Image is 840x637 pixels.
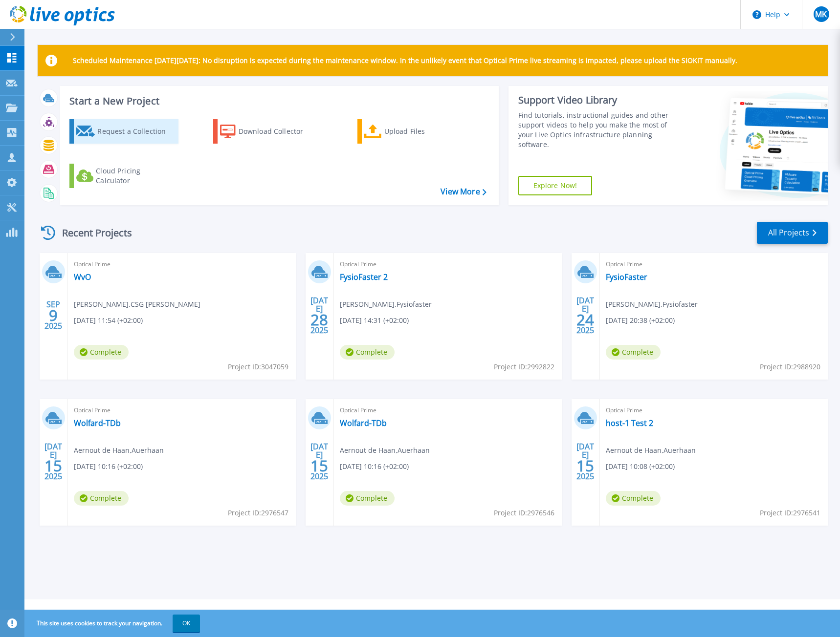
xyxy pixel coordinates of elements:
[606,491,661,506] span: Complete
[441,187,486,196] a: View More
[357,119,466,144] a: Upload Files
[44,462,62,470] span: 15
[73,57,737,64] p: Scheduled Maintenance [DATE][DATE]: No disruption is expected during the maintenance window. In t...
[239,122,317,141] div: Download Collector
[340,272,388,282] a: FysioFaster 2
[74,405,290,416] span: Optical Prime
[228,508,288,518] span: Project ID: 2976547
[38,221,145,245] div: Recent Projects
[228,361,288,372] span: Project ID: 3047059
[760,361,820,372] span: Project ID: 2988920
[310,297,329,333] div: [DATE] 2025
[606,445,696,456] span: Aernout de Haan , Auerhaan
[310,316,328,324] span: 28
[606,315,675,326] span: [DATE] 20:38 (+02:00)
[606,418,653,428] a: host-1 Test 2
[69,164,178,188] a: Cloud Pricing Calculator
[74,299,200,310] span: [PERSON_NAME] , CSG [PERSON_NAME]
[494,508,554,518] span: Project ID: 2976546
[760,508,820,518] span: Project ID: 2976541
[340,259,556,270] span: Optical Prime
[74,345,129,360] span: Complete
[74,445,164,456] span: Aernout de Haan , Auerhaan
[49,311,58,319] span: 9
[340,491,395,506] span: Complete
[74,461,143,472] span: [DATE] 10:16 (+02:00)
[518,176,593,195] a: Explore Now!
[74,259,290,270] span: Optical Prime
[606,345,661,360] span: Complete
[340,315,409,326] span: [DATE] 14:31 (+02:00)
[74,491,129,506] span: Complete
[576,316,594,324] span: 24
[310,444,329,479] div: [DATE] 2025
[606,461,675,472] span: [DATE] 10:08 (+02:00)
[606,259,822,270] span: Optical Prime
[518,94,680,106] div: Support Video Library
[606,405,822,416] span: Optical Prime
[74,418,121,428] a: Wolfard-TDb
[340,405,556,416] span: Optical Prime
[74,272,91,282] a: WvO
[173,615,200,632] button: OK
[96,166,174,186] div: Cloud Pricing Calculator
[97,122,176,141] div: Request a Collection
[384,122,463,141] div: Upload Files
[576,297,595,333] div: [DATE] 2025
[606,272,647,282] a: FysioFaster
[757,222,828,244] a: All Projects
[340,445,430,456] span: Aernout de Haan , Auerhaan
[213,119,322,144] a: Download Collector
[494,361,554,372] span: Project ID: 2992822
[606,299,698,310] span: [PERSON_NAME] , Fysiofaster
[340,461,409,472] span: [DATE] 10:16 (+02:00)
[44,444,63,479] div: [DATE] 2025
[576,462,594,470] span: 15
[44,297,63,333] div: SEP 2025
[576,444,595,479] div: [DATE] 2025
[27,615,200,632] span: This site uses cookies to track your navigation.
[340,418,387,428] a: Wolfard-TDb
[69,119,178,144] a: Request a Collection
[74,315,143,326] span: [DATE] 11:54 (+02:00)
[69,96,486,106] h3: Start a New Project
[815,10,827,18] span: MK
[518,110,680,149] div: Find tutorials, instructional guides and other support videos to help you make the most of your L...
[340,345,395,360] span: Complete
[310,462,328,470] span: 15
[340,299,432,310] span: [PERSON_NAME] , Fysiofaster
